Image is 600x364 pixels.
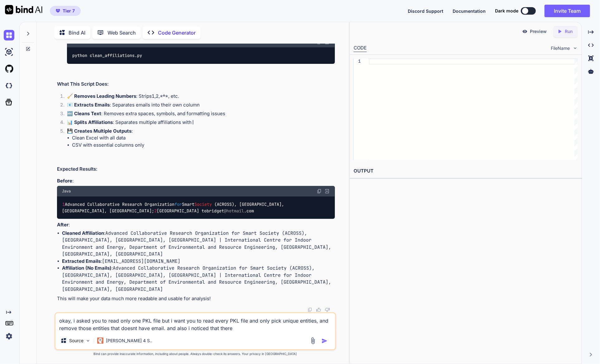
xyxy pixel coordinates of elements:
li: CSV with essential columns only [72,142,335,149]
strong: 🧹 Removes Leading Numbers [67,93,136,99]
div: 1 [354,59,361,64]
p: Source [69,338,83,344]
li: : [62,265,335,293]
span: Documentation [453,8,486,14]
code: [EMAIL_ADDRESS][DOMAIN_NAME] [102,258,180,264]
strong: Before [57,178,72,184]
span: Society [194,202,212,207]
li: : Separates multiple affiliations with [62,119,335,128]
img: like [316,307,321,312]
strong: 📊 Splits Affiliations [67,119,113,125]
strong: Extracted Emails [62,258,101,264]
button: Invite Team [545,5,590,17]
p: Bind AI [69,29,85,36]
li: : [62,258,335,265]
img: ai-studio [4,47,14,57]
img: chevron down [573,45,578,51]
img: Open in Browser [324,188,330,194]
li: : [62,230,335,258]
code: python clean_affiliations.py [72,52,143,59]
button: Documentation [453,8,486,14]
p: : [57,221,335,229]
strong: Affiliation (No Emails) [62,265,112,271]
button: premiumTier 7 [50,6,81,16]
img: darkCloudIdeIcon [4,80,14,91]
span: Tier 7 [63,8,75,14]
img: premium [56,9,60,13]
li: : Strips , , , etc. [62,93,335,102]
p: : [57,177,335,185]
strong: 🔤 Cleans Text [67,111,101,116]
img: copy [317,189,322,194]
code: Advanced Collaborative Research Organization for Smart Society (ACROSS), [GEOGRAPHIC_DATA], [GEOG... [62,230,334,258]
code: 1 [152,93,155,99]
code: | [192,119,194,125]
img: copy [307,307,312,312]
h2: OUTPUT [350,164,582,178]
li: Clean Excel with all data [72,135,335,142]
img: settings [4,331,14,342]
img: chat [4,30,14,40]
code: 2 [156,93,159,99]
button: Discord Support [408,8,443,14]
strong: Cleaned Affiliation [62,230,104,236]
img: preview [522,29,528,34]
img: githubLight [4,64,14,74]
span: FileName [551,45,570,51]
img: dislike [325,307,330,312]
p: Run [565,28,573,35]
p: [PERSON_NAME] 4 S.. [106,338,152,344]
span: Java [62,189,71,194]
li: : Separates emails into their own column [62,102,335,110]
code: Advanced Collaborative Research Organization for Smart Society (ACROSS), [GEOGRAPHIC_DATA], [GEOG... [62,265,334,292]
img: icon [321,338,328,344]
img: Claude 4 Sonnet [97,338,103,344]
strong: 💾 Creates Multiple Outputs [67,128,131,134]
p: Bind can provide inaccurate information, including about people. Always double-check its answers.... [55,352,336,356]
p: This will make your data much more readable and usable for analysis! [57,295,335,302]
img: attachment [309,337,317,344]
p: Web Search [107,29,136,36]
span: Dark mode [495,8,518,14]
strong: After [57,222,69,228]
li: : Removes extra spaces, symbols, and formatting issues [62,110,335,119]
span: 1 [62,202,65,207]
strong: 📧 Extracts Emails [67,102,110,108]
textarea: okay, i asked you to read only one PKL file but i want you to read every PKL file and only pick u... [55,313,335,332]
div: CODE [354,45,367,52]
span: for [174,202,182,207]
h2: Expected Results: [57,166,335,173]
img: Bind AI [5,5,42,14]
span: @hotmail [224,208,244,214]
span: 2 [154,208,157,214]
code: Advanced Collaborative Research Organization Smart , [GEOGRAPHIC_DATA], [GEOGRAPHIC_DATA], [GEOGR... [62,201,287,214]
span: (ACROSS) [214,202,234,207]
h2: What This Script Does: [57,81,335,88]
p: Preview [530,28,547,35]
span: Discord Support [408,8,443,14]
p: Code Generator [158,29,196,36]
li: : [62,128,335,156]
img: Pick Models [85,338,91,343]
